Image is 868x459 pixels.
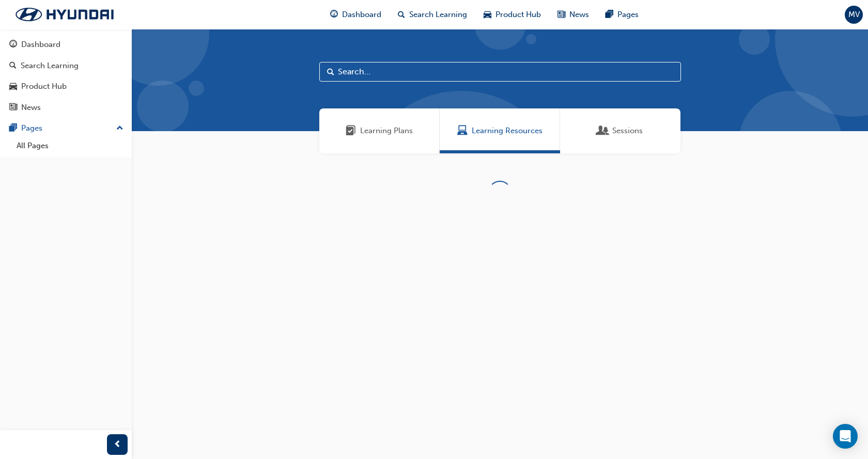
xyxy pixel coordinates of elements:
[9,124,17,133] span: pages-icon
[848,9,860,21] span: MV
[598,125,608,137] span: Sessions
[319,108,440,153] a: Learning PlansLearning Plans
[21,102,41,114] div: News
[9,82,17,91] span: car-icon
[4,119,128,138] button: Pages
[5,4,124,25] img: Trak
[327,66,334,78] span: Search
[390,4,475,25] a: search-iconSearch Learning
[330,8,338,21] span: guage-icon
[346,125,356,137] span: Learning Plans
[617,9,639,21] span: Pages
[21,81,67,92] div: Product Hub
[114,438,121,451] span: prev-icon
[440,108,560,153] a: Learning ResourcesLearning Resources
[21,60,79,72] div: Search Learning
[833,424,858,449] div: Open Intercom Messenger
[484,8,491,21] span: car-icon
[398,8,405,21] span: search-icon
[597,4,647,25] a: pages-iconPages
[4,98,128,117] a: News
[495,9,541,21] span: Product Hub
[4,33,128,119] button: DashboardSearch LearningProduct HubNews
[549,4,597,25] a: news-iconNews
[569,9,589,21] span: News
[9,40,17,50] span: guage-icon
[9,61,17,71] span: search-icon
[475,4,549,25] a: car-iconProduct Hub
[612,125,643,137] span: Sessions
[845,6,863,24] button: MV
[4,77,128,96] a: Product Hub
[4,56,128,75] a: Search Learning
[557,8,565,21] span: news-icon
[12,138,128,154] a: All Pages
[319,62,681,82] input: Search...
[472,125,542,137] span: Learning Resources
[606,8,613,21] span: pages-icon
[360,125,413,137] span: Learning Plans
[116,122,123,135] span: up-icon
[9,103,17,113] span: news-icon
[322,4,390,25] a: guage-iconDashboard
[21,39,60,51] div: Dashboard
[457,125,468,137] span: Learning Resources
[21,122,42,134] div: Pages
[560,108,680,153] a: SessionsSessions
[342,9,381,21] span: Dashboard
[409,9,467,21] span: Search Learning
[4,35,128,54] a: Dashboard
